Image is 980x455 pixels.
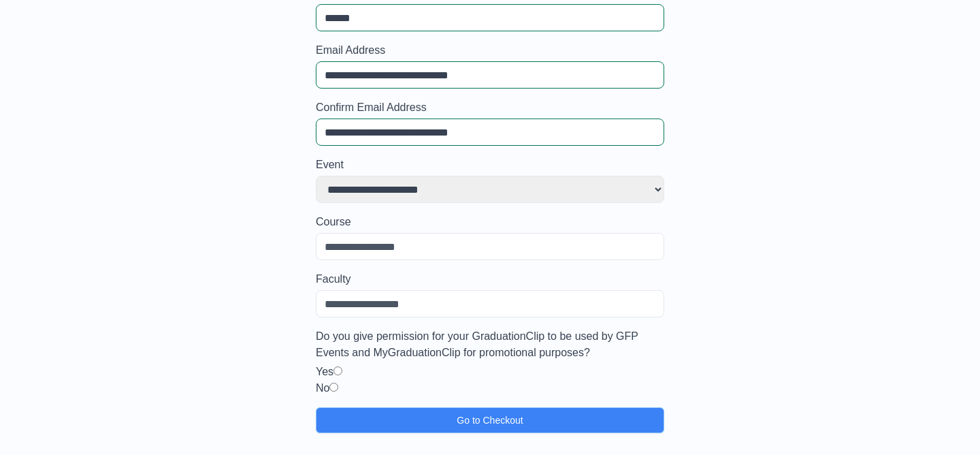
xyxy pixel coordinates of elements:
label: Faculty [316,271,664,287]
label: Email Address [316,42,664,59]
button: Go to Checkout [316,407,664,433]
label: Course [316,214,664,230]
label: Event [316,157,664,173]
label: No [316,382,329,394]
label: Confirm Email Address [316,99,664,116]
label: Yes [316,366,333,377]
label: Do you give permission for your GraduationClip to be used by GFP Events and MyGraduationClip for ... [316,328,664,361]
